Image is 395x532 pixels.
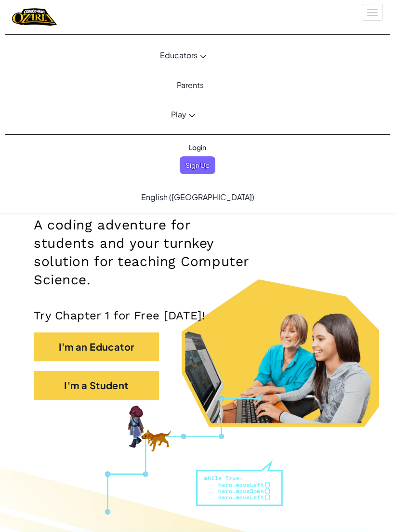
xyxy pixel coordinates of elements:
p: Try Chapter 1 for Free [DATE]! [34,308,361,323]
a: Parents [5,72,376,98]
button: I'm an Educator [34,332,159,361]
h2: A coding adventure for students and your turnkey solution for teaching Computer Science. [34,216,253,289]
span: English ([GEOGRAPHIC_DATA]) [141,192,254,202]
img: Home [12,7,57,27]
button: I'm a Student [34,371,159,400]
a: English ([GEOGRAPHIC_DATA]) [136,184,259,210]
button: Sign Up [180,156,215,174]
span: Educators [160,50,197,60]
button: Login [183,139,212,156]
span: Play [171,109,186,119]
a: Ozaria by CodeCombat logo [12,7,57,27]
